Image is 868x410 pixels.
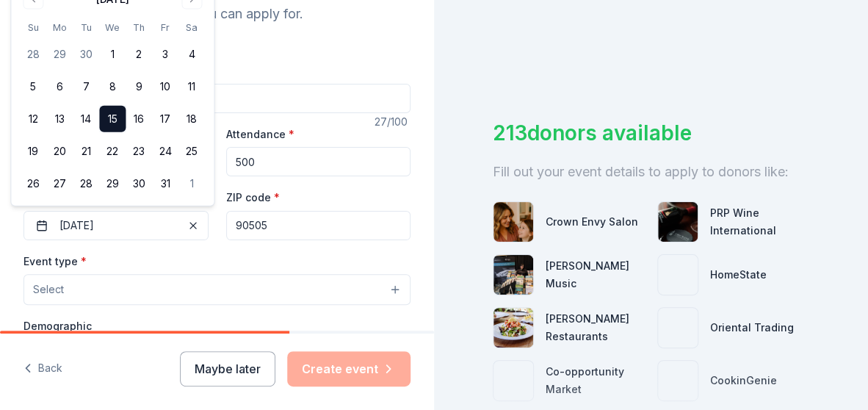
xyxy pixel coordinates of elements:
img: photo for Alfred Music [493,255,533,295]
th: Monday [46,20,73,35]
div: [PERSON_NAME] Restaurants [546,310,645,345]
label: Demographic [23,319,92,334]
button: Select [23,274,411,305]
button: 29 [99,170,126,197]
img: photo for PRP Wine International [658,202,698,242]
button: 7 [73,73,99,100]
button: 19 [20,138,46,165]
button: 30 [73,41,99,68]
div: PRP Wine International [710,204,810,240]
img: photo for Oriental Trading [658,308,698,348]
button: 16 [126,106,152,132]
button: 18 [178,106,205,132]
button: 10 [152,73,178,100]
button: 2 [126,41,152,68]
div: HomeState [710,266,767,284]
label: Event type [23,254,87,269]
button: Back [23,353,62,384]
div: 27 /100 [375,113,411,131]
button: Maybe later [180,351,275,386]
th: Thursday [126,20,152,35]
img: photo for Crown Envy Salon [493,202,533,242]
th: Wednesday [99,20,126,35]
button: 25 [178,138,205,165]
button: 9 [126,73,152,100]
button: 1 [178,170,205,197]
input: 20 [226,147,411,176]
button: 29 [46,41,73,68]
img: photo for HomeState [658,255,698,295]
label: ZIP code [226,190,280,205]
span: Select [33,281,64,298]
div: We'll find in-kind donations you can apply for. [23,2,411,26]
button: 26 [20,170,46,197]
th: Saturday [178,20,205,35]
input: 12345 (U.S. only) [226,211,411,240]
button: [DATE] [23,211,209,240]
button: 28 [73,170,99,197]
img: photo for Cameron Mitchell Restaurants [493,308,533,348]
button: 15 [99,106,126,132]
button: 23 [126,138,152,165]
button: 20 [46,138,73,165]
button: 24 [152,138,178,165]
input: Spring Fundraiser [23,84,411,113]
th: Friday [152,20,178,35]
button: 22 [99,138,126,165]
button: 27 [46,170,73,197]
button: 21 [73,138,99,165]
button: 5 [20,73,46,100]
button: 4 [178,41,205,68]
button: 30 [126,170,152,197]
label: Attendance [226,127,294,142]
button: 28 [20,41,46,68]
button: 14 [73,106,99,132]
th: Sunday [20,20,46,35]
button: 6 [46,73,73,100]
button: 3 [152,41,178,68]
div: 213 donors available [493,118,809,148]
button: 1 [99,41,126,68]
div: Fill out your event details to apply to donors like: [493,160,809,184]
button: 12 [20,106,46,132]
div: [PERSON_NAME] Music [546,257,645,292]
button: 8 [99,73,126,100]
th: Tuesday [73,20,99,35]
div: Crown Envy Salon [546,213,638,231]
button: 11 [178,73,205,100]
div: Oriental Trading [710,319,794,337]
button: 17 [152,106,178,132]
button: 13 [46,106,73,132]
button: 31 [152,170,178,197]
